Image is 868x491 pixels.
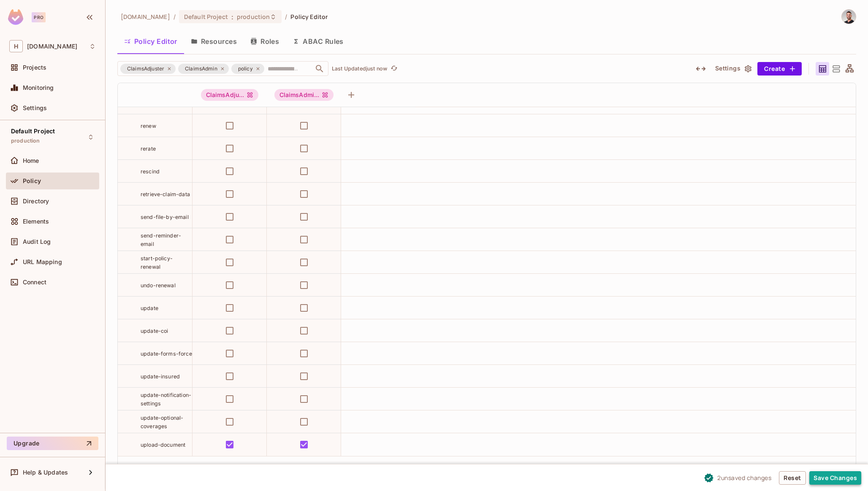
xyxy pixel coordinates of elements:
[231,64,264,74] div: policy
[286,31,350,52] button: ABAC Rules
[237,13,270,21] span: production
[23,64,46,71] span: Projects
[141,305,158,311] span: update
[231,13,234,20] span: :
[141,415,183,429] span: update-optional-coverages
[141,232,181,247] span: send-reminder-email
[141,392,191,407] span: update-notification-settings
[120,64,176,74] div: ClaimsAdjuster
[842,10,856,24] img: dor@honeycombinsurance.com
[121,13,170,21] span: the active workspace
[387,64,399,74] span: Refresh is not available in edit mode.
[717,473,771,482] span: 2 unsaved change s
[23,218,49,225] span: Elements
[27,43,77,50] span: Workspace: honeycombinsurance.com
[178,64,229,74] div: ClaimsAdmin
[141,351,192,357] span: update-forms-force
[389,64,399,74] button: refresh
[141,282,176,289] span: undo-renewal
[7,437,98,450] button: Upgrade
[11,128,55,135] span: Default Project
[244,31,286,52] button: Roles
[141,191,190,197] span: retrieve-claim-data
[117,31,184,52] button: Policy Editor
[141,168,160,175] span: rescind
[23,105,47,111] span: Settings
[712,62,754,76] button: Settings
[391,65,398,73] span: refresh
[141,255,173,270] span: start-policy-renewal
[809,471,861,485] button: Save Changes
[11,138,40,144] span: production
[779,471,806,485] button: Reset
[184,13,228,21] span: Default Project
[180,65,222,73] span: ClaimsAdmin
[23,198,49,205] span: Directory
[274,89,334,101] span: ClaimsAdmin
[23,157,39,164] span: Home
[332,65,387,72] p: Last Updated just now
[233,65,258,73] span: policy
[8,9,23,25] img: SReyMgAAAABJRU5ErkJggg==
[141,373,180,380] span: update-insured
[757,62,802,76] button: Create
[122,65,169,73] span: ClaimsAdjuster
[290,13,328,21] span: Policy Editor
[9,40,23,52] span: H
[141,328,168,334] span: update-coi
[23,238,51,245] span: Audit Log
[141,146,156,152] span: rerate
[201,89,259,101] span: ClaimsAdjuster
[32,12,46,22] div: Pro
[141,123,156,129] span: renew
[23,178,41,184] span: Policy
[274,89,334,101] div: ClaimsAdmi...
[314,63,325,75] button: Open
[141,442,185,448] span: upload-document
[23,469,68,476] span: Help & Updates
[23,84,54,91] span: Monitoring
[201,89,259,101] div: ClaimsAdju...
[141,214,189,220] span: send-file-by-email
[23,259,62,265] span: URL Mapping
[23,279,46,286] span: Connect
[285,13,287,21] li: /
[184,31,244,52] button: Resources
[174,13,176,21] li: /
